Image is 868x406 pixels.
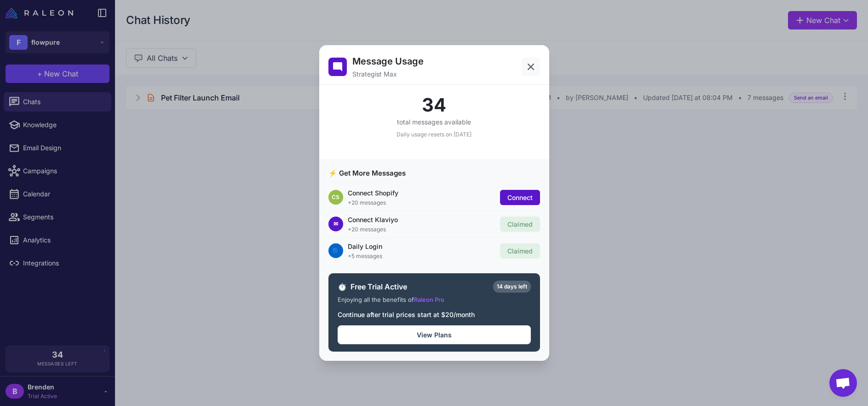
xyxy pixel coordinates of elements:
[829,369,857,397] a: Open chat
[414,296,444,303] span: Raleon Pro
[338,281,347,292] span: ⏱️
[352,69,424,79] p: Strategist Max
[397,131,471,138] span: Daily usage resets on [DATE]
[507,194,533,201] span: Connect
[348,225,495,234] div: +20 messages
[500,217,540,232] button: Claimed
[328,217,343,231] div: ✉
[507,220,533,228] span: Claimed
[348,241,495,251] div: Daily Login
[397,118,471,126] span: total messages available
[493,281,531,293] div: 14 days left
[338,325,531,344] button: View Plans
[348,199,495,207] div: +20 messages
[328,190,343,205] div: CS
[328,96,540,114] div: 34
[348,252,495,260] div: +5 messages
[500,243,540,259] button: Claimed
[338,295,531,305] div: Enjoying all the benefits of
[351,281,489,292] span: Free Trial Active
[500,190,540,205] button: Connect
[328,243,343,258] div: 🔵
[348,188,495,198] div: Connect Shopify
[338,311,475,318] span: Continue after trial prices start at $20/month
[507,247,533,255] span: Claimed
[352,54,424,68] h2: Message Usage
[348,215,495,224] div: Connect Klaviyo
[328,168,540,179] h3: ⚡ Get More Messages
